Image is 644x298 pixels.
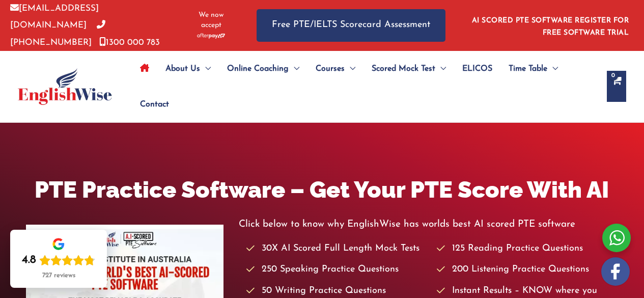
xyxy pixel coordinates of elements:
[18,68,112,105] img: cropped-ew-logo
[219,51,307,87] a: Online CoachingMenu Toggle
[601,257,630,286] img: white-facebook.png
[607,71,626,102] a: View Shopping Cart, empty
[132,87,169,122] a: Contact
[345,51,355,87] span: Menu Toggle
[435,51,446,87] span: Menu Toggle
[191,10,231,31] span: We now accept
[26,174,619,206] h1: PTE Practice Software – Get Your PTE Score With AI
[10,21,105,46] a: [PHONE_NUMBER]
[140,87,169,122] span: Contact
[157,51,219,87] a: About UsMenu Toggle
[437,240,618,257] li: 125 Reading Practice Questions
[132,51,597,122] nav: Site Navigation: Main Menu
[22,253,95,267] div: Rating: 4.8 out of 5
[99,38,160,47] a: 1300 000 783
[227,51,289,87] span: Online Coaching
[509,51,547,87] span: Time Table
[437,261,618,278] li: 200 Listening Practice Questions
[547,51,558,87] span: Menu Toggle
[42,272,75,280] div: 727 reviews
[246,240,428,257] li: 30X AI Scored Full Length Mock Tests
[165,51,200,87] span: About Us
[316,51,345,87] span: Courses
[363,51,454,87] a: Scored Mock TestMenu Toggle
[472,17,629,37] a: AI SCORED PTE SOFTWARE REGISTER FOR FREE SOFTWARE TRIAL
[22,253,36,267] div: 4.8
[200,51,211,87] span: Menu Toggle
[289,51,299,87] span: Menu Toggle
[466,9,634,42] aside: Header Widget 1
[257,9,445,41] a: Free PTE/IELTS Scorecard Assessment
[246,261,428,278] li: 250 Speaking Practice Questions
[239,216,619,233] p: Click below to know why EnglishWise has worlds best AI scored PTE software
[454,51,500,87] a: ELICOS
[307,51,363,87] a: CoursesMenu Toggle
[462,51,492,87] span: ELICOS
[500,51,566,87] a: Time TableMenu Toggle
[197,33,225,39] img: Afterpay-Logo
[10,4,99,30] a: [EMAIL_ADDRESS][DOMAIN_NAME]
[372,51,435,87] span: Scored Mock Test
